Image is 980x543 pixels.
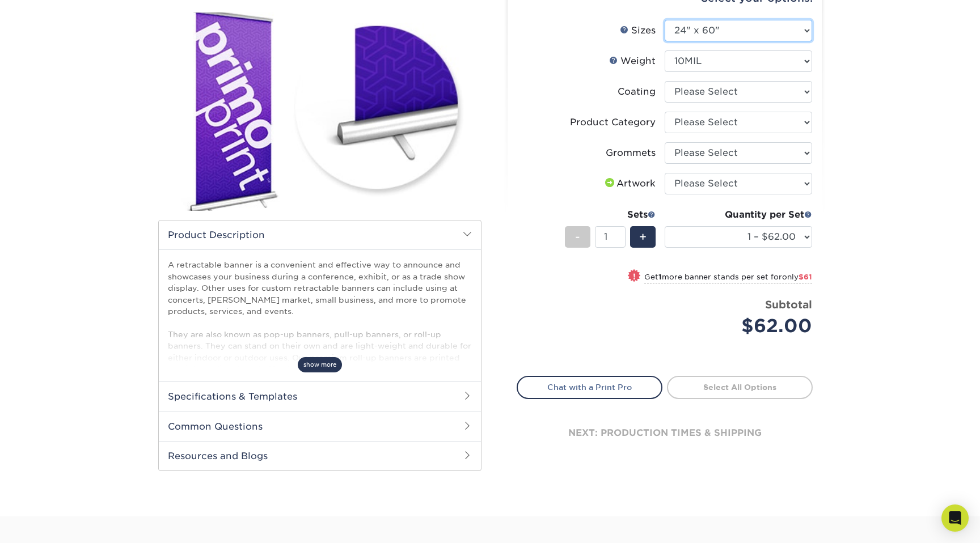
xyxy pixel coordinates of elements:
div: Weight [609,54,656,68]
iframe: Google Customer Reviews [3,508,96,539]
div: $62.00 [673,312,812,340]
h2: Product Description [159,220,481,249]
a: Chat with a Print Pro [517,376,662,398]
small: Get more banner stands per set for [644,273,812,284]
span: - [575,228,580,245]
div: Sets [565,208,656,222]
strong: 1 [658,273,662,281]
span: only [782,273,812,281]
div: Product Category [570,116,656,129]
div: Artwork [603,177,656,190]
h2: Specifications & Templates [159,381,481,411]
strong: Subtotal [765,298,812,311]
h2: Common Questions [159,412,481,441]
div: Sizes [620,24,656,37]
span: show more [298,357,342,372]
a: Select All Options [667,376,813,398]
div: Quantity per Set [665,208,812,222]
span: + [639,228,647,245]
span: ! [633,270,636,282]
div: Open Intercom Messenger [941,504,969,532]
div: next: production times & shipping [517,399,813,467]
div: Grommets [606,146,656,160]
div: Coating [618,85,656,99]
span: $61 [799,273,812,281]
h2: Resources and Blogs [159,441,481,470]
